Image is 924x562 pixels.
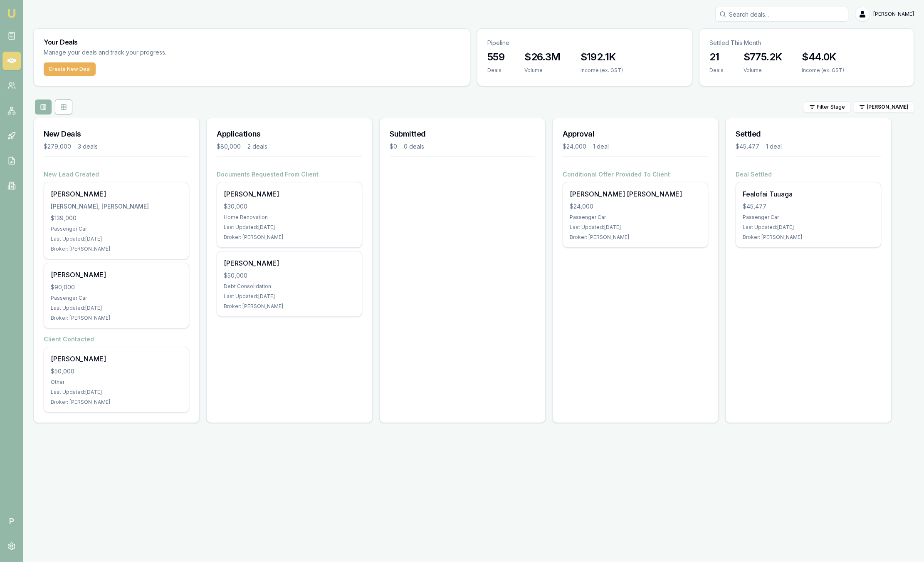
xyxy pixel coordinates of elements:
[736,170,881,179] h4: Deal Settled
[867,104,909,110] span: [PERSON_NAME]
[217,128,362,140] h3: Applications
[487,50,504,64] h3: 559
[44,62,96,76] button: Create New Deal
[51,399,182,405] div: Broker: [PERSON_NAME]
[51,246,182,252] div: Broker: [PERSON_NAME]
[51,270,182,280] div: [PERSON_NAME]
[390,128,535,140] h3: Submitted
[715,7,848,22] input: Search deals
[51,202,182,211] div: [PERSON_NAME], [PERSON_NAME]
[224,202,355,211] div: $30,000
[51,214,182,222] div: $139,000
[51,354,182,364] div: [PERSON_NAME]
[224,271,355,280] div: $50,000
[873,11,914,17] span: [PERSON_NAME]
[802,67,844,74] div: Income (ex. GST)
[44,128,189,140] h3: New Deals
[51,226,182,232] div: Passenger Car
[804,101,850,113] button: Filter Stage
[51,389,182,395] div: Last Updated: [DATE]
[524,50,560,64] h3: $26.3M
[709,67,724,74] div: Deals
[744,67,782,74] div: Volume
[217,142,241,151] div: $80,000
[487,67,504,74] div: Deals
[817,104,845,110] span: Filter Stage
[570,234,701,241] div: Broker: [PERSON_NAME]
[854,101,914,113] button: [PERSON_NAME]
[2,512,21,530] span: P
[78,142,98,151] div: 3 deals
[581,50,623,64] h3: $192.1K
[563,170,708,179] h4: Conditional Offer Provided To Client
[51,236,182,242] div: Last Updated: [DATE]
[44,170,189,179] h4: New Lead Created
[487,39,682,47] p: Pipeline
[743,224,874,231] div: Last Updated: [DATE]
[224,258,355,268] div: [PERSON_NAME]
[44,39,460,45] h3: Your Deals
[224,224,355,231] div: Last Updated: [DATE]
[51,283,182,291] div: $90,000
[743,189,874,199] div: Fealofai Tuuaga
[563,142,586,151] div: $24,000
[570,189,701,199] div: [PERSON_NAME] [PERSON_NAME]
[51,189,182,199] div: [PERSON_NAME]
[743,214,874,221] div: Passenger Car
[570,214,701,221] div: Passenger Car
[743,202,874,211] div: $45,477
[51,315,182,321] div: Broker: [PERSON_NAME]
[224,293,355,300] div: Last Updated: [DATE]
[709,50,724,64] h3: 21
[217,170,362,179] h4: Documents Requested From Client
[51,379,182,385] div: Other
[570,224,701,231] div: Last Updated: [DATE]
[44,335,189,343] h4: Client Contacted
[563,128,708,140] h3: Approval
[593,142,609,151] div: 1 deal
[524,67,560,74] div: Volume
[51,305,182,311] div: Last Updated: [DATE]
[224,189,355,199] div: [PERSON_NAME]
[736,128,881,140] h3: Settled
[766,142,782,151] div: 1 deal
[51,295,182,301] div: Passenger Car
[390,142,397,151] div: $0
[44,142,71,151] div: $279,000
[709,39,904,47] p: Settled This Month
[224,234,355,241] div: Broker: [PERSON_NAME]
[570,202,701,211] div: $24,000
[224,214,355,221] div: Home Renovation
[802,50,844,64] h3: $44.0K
[51,367,182,375] div: $50,000
[736,142,759,151] div: $45,477
[581,67,623,74] div: Income (ex. GST)
[404,142,424,151] div: 0 deals
[743,234,874,241] div: Broker: [PERSON_NAME]
[224,283,355,290] div: Debt Consolidation
[224,303,355,310] div: Broker: [PERSON_NAME]
[44,48,257,57] p: Manage your deals and track your progress.
[744,50,782,64] h3: $775.2K
[247,142,267,151] div: 2 deals
[7,8,17,18] img: emu-icon-u.png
